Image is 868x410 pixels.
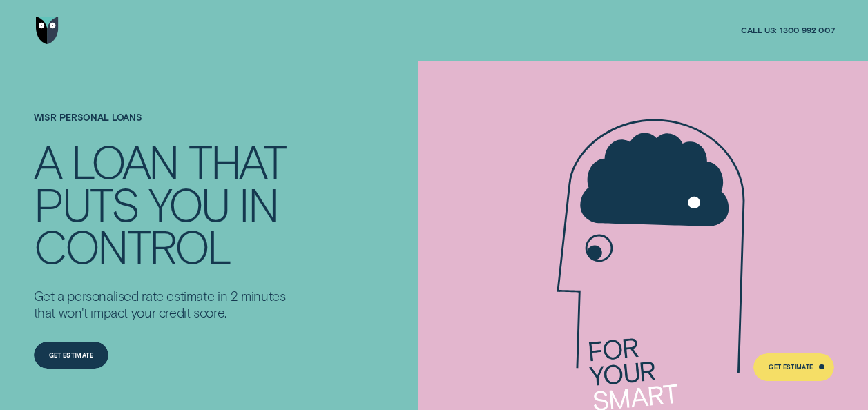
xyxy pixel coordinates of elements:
p: Get a personalised rate estimate in 2 minutes that won't impact your credit score. [34,288,298,321]
a: Get Estimate [34,342,108,369]
h1: Wisr Personal Loans [34,113,298,140]
a: Call us:1300 992 007 [741,25,834,35]
span: 1300 992 007 [780,25,835,35]
a: Get Estimate [753,353,834,381]
h4: A LOAN THAT PUTS YOU IN CONTROL [34,140,298,268]
div: IN [239,183,278,226]
img: Wisr [36,17,59,44]
div: A [34,140,61,183]
div: YOU [148,183,229,226]
div: CONTROL [34,225,231,268]
div: THAT [189,140,285,183]
span: Call us: [741,25,777,35]
div: PUTS [34,183,138,226]
div: LOAN [71,140,178,183]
